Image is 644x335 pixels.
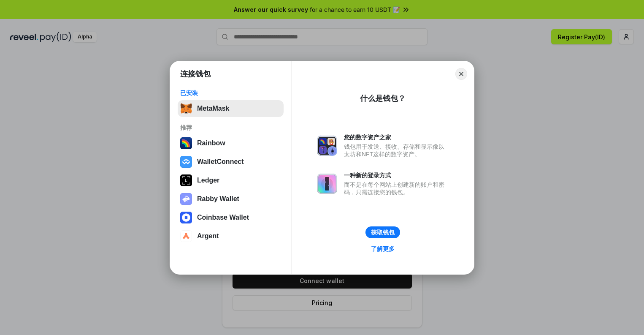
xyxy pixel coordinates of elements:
div: Rainbow [197,139,225,147]
div: 推荐 [180,124,281,131]
img: svg+xml,%3Csvg%20xmlns%3D%22http%3A%2F%2Fwww.w3.org%2F2000%2Fsvg%22%20width%3D%2228%22%20height%3... [180,174,192,186]
div: 什么是钱包？ [360,93,406,103]
img: svg+xml,%3Csvg%20xmlns%3D%22http%3A%2F%2Fwww.w3.org%2F2000%2Fsvg%22%20fill%3D%22none%22%20viewBox... [317,136,337,156]
button: Rabby Wallet [178,191,284,207]
div: 您的数字资产之家 [344,133,449,141]
button: MetaMask [178,100,284,117]
a: 了解更多 [366,243,400,254]
img: svg+xml,%3Csvg%20width%3D%2228%22%20height%3D%2228%22%20viewBox%3D%220%200%2028%2028%22%20fill%3D... [180,230,192,242]
div: WalletConnect [197,158,244,166]
div: 获取钱包 [371,229,395,236]
img: svg+xml,%3Csvg%20width%3D%2228%22%20height%3D%2228%22%20viewBox%3D%220%200%2028%2028%22%20fill%3D... [180,156,192,168]
img: svg+xml,%3Csvg%20fill%3D%22none%22%20height%3D%2233%22%20viewBox%3D%220%200%2035%2033%22%20width%... [180,103,192,114]
div: 已安装 [180,89,281,97]
h1: 连接钱包 [180,69,211,79]
button: Rainbow [178,135,284,152]
img: svg+xml,%3Csvg%20xmlns%3D%22http%3A%2F%2Fwww.w3.org%2F2000%2Fsvg%22%20fill%3D%22none%22%20viewBox... [180,193,192,205]
div: Argent [197,232,219,240]
div: 一种新的登录方式 [344,172,449,179]
button: Ledger [178,172,284,189]
button: Argent [178,228,284,245]
button: 获取钱包 [365,226,400,238]
div: Ledger [197,177,219,184]
img: svg+xml,%3Csvg%20xmlns%3D%22http%3A%2F%2Fwww.w3.org%2F2000%2Fsvg%22%20fill%3D%22none%22%20viewBox... [317,174,337,194]
button: WalletConnect [178,153,284,170]
img: svg+xml,%3Csvg%20width%3D%2228%22%20height%3D%2228%22%20viewBox%3D%220%200%2028%2028%22%20fill%3D... [180,212,192,223]
div: 而不是在每个网站上创建新的账户和密码，只需连接您的钱包。 [344,181,449,196]
div: 了解更多 [371,245,395,253]
div: MetaMask [197,105,229,112]
div: Coinbase Wallet [197,214,249,221]
img: svg+xml,%3Csvg%20width%3D%22120%22%20height%3D%22120%22%20viewBox%3D%220%200%20120%20120%22%20fil... [180,137,192,149]
button: Coinbase Wallet [178,209,284,226]
div: Rabby Wallet [197,195,239,203]
div: 钱包用于发送、接收、存储和显示像以太坊和NFT这样的数字资产。 [344,143,449,158]
button: Close [455,68,467,80]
